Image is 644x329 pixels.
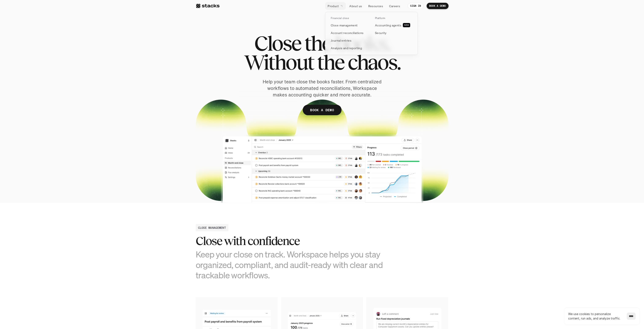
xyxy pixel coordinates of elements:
p: Analysis and reporting [331,46,362,50]
a: Account reconciliations [328,29,370,37]
p: Help your team close the books faster. From centralized workflows to automated reconciliations, W... [261,79,383,98]
p: Financial close [331,17,349,20]
a: Security [372,29,415,37]
p: BOOK A DEMO [310,107,334,113]
p: Careers [389,4,400,8]
a: BOOK A DEMO [427,3,449,9]
span: the [304,34,331,53]
span: the [317,53,344,72]
h2: CLOSE MANAGEMENT [198,225,226,230]
a: About us [347,2,364,10]
p: Journal entries [331,38,351,43]
h2: Close with confidence [196,234,385,248]
p: Resources [368,4,383,8]
a: Resources [366,2,386,10]
p: BOOK A DEMO [429,4,446,7]
a: Accounting agentsNEW [372,21,415,29]
h2: NEW [404,24,409,26]
p: Product [328,4,339,8]
span: chaos. [348,53,400,72]
a: Careers [387,2,403,10]
a: Journal entries [328,37,370,44]
a: Analysis and reporting [328,44,370,52]
span: Close [254,34,301,53]
p: About us [349,4,362,8]
p: We use cookies to personalize content, run ads, and analyze traffic. [568,312,623,321]
p: SIGN IN [410,4,421,7]
p: Platform [375,17,385,20]
p: Close management [331,23,358,27]
p: Account reconciliations [331,31,364,35]
a: BOOK A DEMO [303,105,341,115]
a: Close management [328,21,370,29]
a: Privacy Policy [50,80,68,83]
span: Without [244,53,313,72]
a: SIGN IN [408,3,423,9]
p: Accounting agents [375,23,401,27]
h3: Keep your close on track. Workspace helps you stay organized, compliant, and audit-ready with cle... [196,249,385,280]
p: Security [375,31,386,35]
